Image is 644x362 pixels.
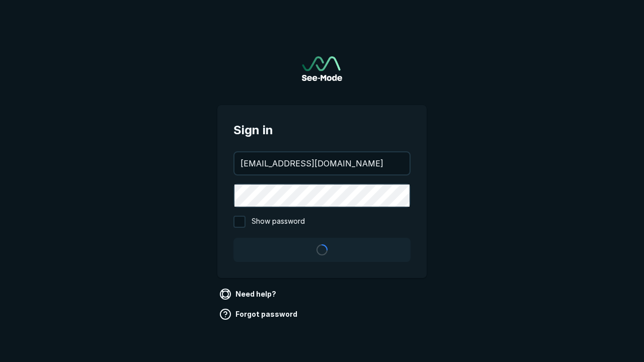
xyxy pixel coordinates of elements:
a: Go to sign in [302,56,342,81]
input: your@email.com [234,152,410,174]
a: Need help? [217,286,280,302]
a: Forgot password [217,306,301,322]
span: Show password [252,216,305,228]
span: Sign in [233,121,411,139]
img: See-Mode Logo [302,56,342,81]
